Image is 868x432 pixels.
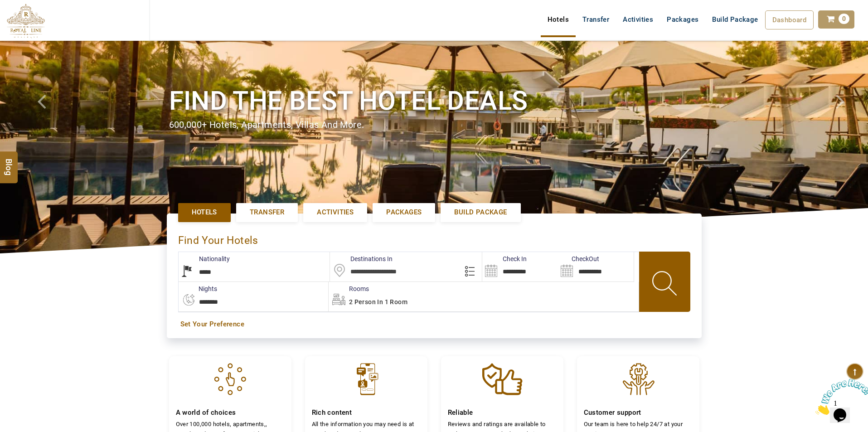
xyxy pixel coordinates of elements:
img: The Royal Line Holidays [7,4,45,38]
a: Build Package [705,10,765,29]
a: Transfer [576,10,616,29]
label: CheckOut [558,254,599,263]
a: Build Package [441,203,520,222]
a: 0 [818,10,854,29]
input: Search [482,252,558,282]
span: 0 [839,14,849,24]
span: 1 [4,4,7,11]
label: Nationality [179,254,230,263]
a: Packages [660,10,705,29]
h1: Find the best hotel deals [169,84,699,118]
span: Blog [3,158,15,166]
h4: Reliable [448,408,557,417]
label: Destinations In [330,254,393,263]
a: Activities [303,203,367,222]
input: Search [558,252,634,282]
span: Dashboard [772,16,807,24]
h4: Customer support [584,408,693,417]
a: Packages [373,203,435,222]
img: Chat attention grabber [4,4,60,39]
a: Set Your Preference [180,320,688,329]
span: Hotels [192,208,217,217]
iframe: chat widget [812,375,868,418]
h4: Rich content [312,408,421,417]
a: Hotels [541,10,576,29]
h4: A world of choices [176,408,285,417]
a: Activities [616,10,660,29]
label: Rooms [329,284,369,293]
a: Transfer [236,203,298,222]
label: nights [178,284,217,293]
span: 2 Person in 1 Room [349,298,407,306]
a: Hotels [178,203,231,222]
div: 600,000+ hotels, apartments, villas and more. [169,118,699,131]
div: Find Your Hotels [178,225,690,252]
span: Build Package [454,208,507,217]
span: Activities [317,208,354,217]
span: Transfer [250,208,284,217]
label: Check In [482,254,527,263]
span: Packages [386,208,422,217]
